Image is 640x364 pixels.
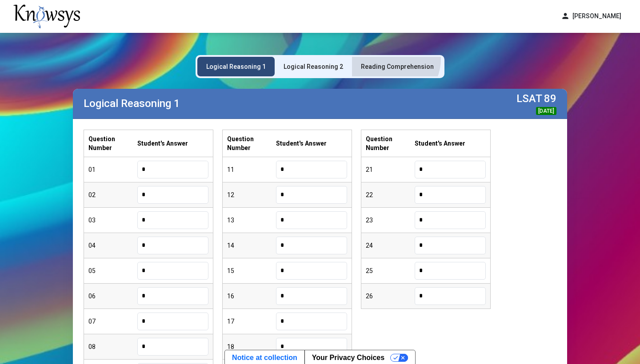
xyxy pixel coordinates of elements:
div: [DATE] [536,107,556,115]
div: 25 [366,266,415,275]
div: 03 [88,216,137,225]
label: Logical Reasoning 1 [84,97,180,110]
div: 12 [227,190,276,199]
label: Question Number [366,135,415,152]
div: 22 [366,190,415,199]
div: 11 [227,165,276,174]
div: 16 [227,292,276,301]
label: Student's Answer [137,139,188,148]
label: Question Number [227,135,276,152]
div: 15 [227,266,276,275]
div: 07 [88,317,137,326]
div: Logical Reasoning 2 [284,62,343,71]
label: Student's Answer [276,139,327,148]
div: 08 [88,342,137,351]
div: 02 [88,190,137,199]
label: LSAT [516,92,542,105]
div: 24 [366,241,415,250]
div: Reading Comprehension [361,62,434,71]
div: 04 [88,241,137,250]
div: 01 [88,165,137,174]
div: 05 [88,266,137,275]
img: knowsys-logo.png [13,4,80,28]
div: 17 [227,317,276,326]
div: 21 [366,165,415,174]
div: 13 [227,216,276,225]
label: 89 [544,92,556,105]
label: Student's Answer [415,139,465,148]
div: Logical Reasoning 1 [206,62,266,71]
div: 26 [366,292,415,301]
div: 06 [88,292,137,301]
div: 18 [227,342,276,351]
label: Question Number [88,135,137,152]
button: person[PERSON_NAME] [556,9,627,24]
div: 23 [366,216,415,225]
div: 14 [227,241,276,250]
span: person [561,12,570,21]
